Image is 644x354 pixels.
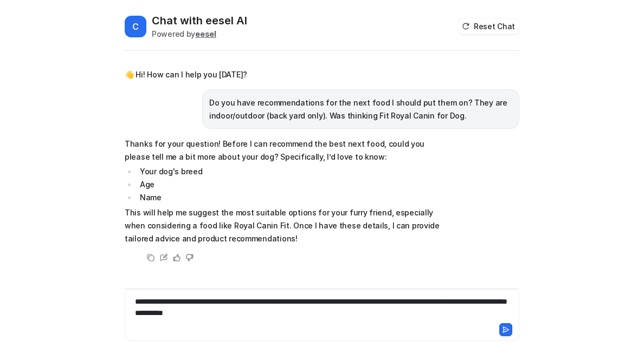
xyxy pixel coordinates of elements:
li: Your dog's breed [137,165,442,178]
b: eesel [195,29,216,38]
li: Age [137,178,442,191]
p: Thanks for your question! Before I can recommend the best next food, could you please tell me a b... [125,137,442,163]
div: Powered by [152,28,247,40]
p: This will help me suggest the most suitable options for your furry friend, especially when consid... [125,206,442,245]
p: 👋 Hi! How can I help you [DATE]? [125,68,247,81]
span: C [125,16,146,37]
p: Do you have recommendations for the next food I should put them on? They are indoor/outdoor (back... [209,96,512,122]
h2: Chat with eesel AI [152,13,247,28]
button: Reset Chat [459,18,519,34]
li: Name [137,191,442,204]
